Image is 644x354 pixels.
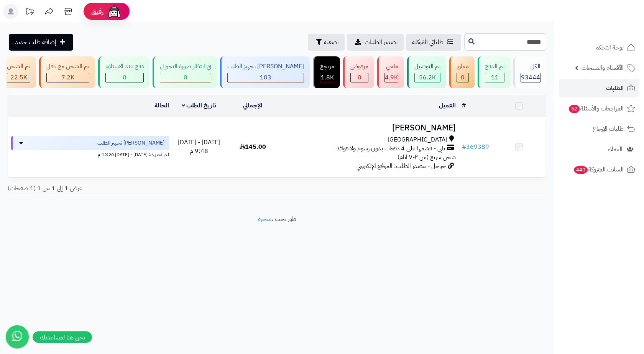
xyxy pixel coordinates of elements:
span: 7.2K [61,73,74,82]
span: 0 [358,73,361,82]
div: 1784 [320,73,334,82]
span: 11 [491,73,499,82]
div: 11 [485,73,504,82]
div: 0 [351,73,368,82]
a: في انتظار صورة التحويل 0 [151,56,219,88]
span: تابي - قسّمها على 4 دفعات بدون رسوم ولا فوائد [337,144,445,153]
a: تم التوصيل 56.2K [406,56,448,88]
div: 7223 [47,73,89,82]
a: مرتجع 1.8K [311,56,342,88]
div: اخر تحديث: [DATE] - [DATE] 12:20 م [11,150,169,158]
div: في انتظار صورة التحويل [160,62,211,71]
a: الإجمالي [243,101,262,110]
span: تصدير الطلبات [365,38,398,47]
img: ai-face.png [107,4,122,19]
span: شحن سريع (من ٢-٧ ايام) [398,153,456,162]
span: [GEOGRAPHIC_DATA] [388,135,447,144]
span: الطلبات [606,83,624,94]
a: الطلبات [559,79,639,97]
a: العملاء [559,140,639,158]
a: [PERSON_NAME] تجهيز الطلب 103 [219,56,311,88]
span: السلات المتروكة [573,164,624,175]
a: تحديثات المنصة [20,4,39,21]
a: تاريخ الطلب [182,101,217,110]
button: تصفية [308,34,345,51]
div: دفع عند الاستلام [105,62,144,71]
a: تم الدفع 11 [476,56,512,88]
div: الكل [521,62,540,71]
div: 0 [106,73,143,82]
a: طلباتي المُوكلة [406,34,461,51]
span: إضافة طلب جديد [15,38,56,47]
div: 4939 [385,73,398,82]
a: لوحة التحكم [559,38,639,57]
a: العميل [439,101,456,110]
span: 0 [123,73,127,82]
span: 93444 [521,73,540,82]
span: 440 [574,166,588,174]
span: طلباتي المُوكلة [412,38,444,47]
div: معلق [457,62,469,71]
span: 52 [569,105,580,113]
a: معلق 0 [448,56,476,88]
a: الحالة [154,101,169,110]
span: 1.8K [321,73,334,82]
span: تصفية [324,38,338,47]
div: 0 [160,73,211,82]
a: ملغي 4.9K [376,56,406,88]
span: 0 [184,73,187,82]
div: تم الشحن [7,62,30,71]
a: #369389 [462,142,489,151]
a: مرفوض 0 [342,56,376,88]
span: 0 [461,73,465,82]
div: 22455 [7,73,30,82]
a: طلبات الإرجاع [559,120,639,138]
span: جوجل - مصدر الطلب: الموقع الإلكتروني [356,161,446,171]
h3: [PERSON_NAME] [283,123,456,132]
a: إضافة طلب جديد [9,34,73,51]
span: # [462,142,466,151]
div: مرتجع [320,62,334,71]
div: تم التوصيل [414,62,440,71]
span: العملاء [608,144,623,155]
span: الأقسام والمنتجات [582,63,624,73]
div: تم الدفع [485,62,504,71]
span: 4.9K [385,73,398,82]
a: دفع عند الاستلام 0 [97,56,151,88]
div: عرض 1 إلى 1 من 1 (1 صفحات) [2,184,277,193]
div: 56241 [415,73,440,82]
span: لوحة التحكم [595,42,624,53]
span: [PERSON_NAME] تجهيز الطلب [97,139,164,147]
span: طلبات الإرجاع [593,123,624,134]
div: تم الشحن مع ناقل [46,62,89,71]
a: متجرة [258,214,272,224]
a: تصدير الطلبات [347,34,404,51]
span: 103 [260,73,271,82]
span: المراجعات والأسئلة [568,103,624,114]
div: 0 [457,73,468,82]
span: 22.5K [10,73,27,82]
a: السلات المتروكة440 [559,160,639,179]
div: 103 [228,73,304,82]
img: logo-2.png [592,21,637,38]
span: 56.2K [419,73,436,82]
a: المراجعات والأسئلة52 [559,99,639,118]
div: مرفوض [350,62,368,71]
a: الكل93444 [512,56,548,88]
a: تم الشحن مع ناقل 7.2K [38,56,97,88]
span: [DATE] - [DATE] 9:48 م [178,138,220,156]
span: 145.00 [240,142,266,151]
div: ملغي [384,62,398,71]
span: رفيق [91,7,103,16]
a: # [462,101,466,110]
div: [PERSON_NAME] تجهيز الطلب [227,62,304,71]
